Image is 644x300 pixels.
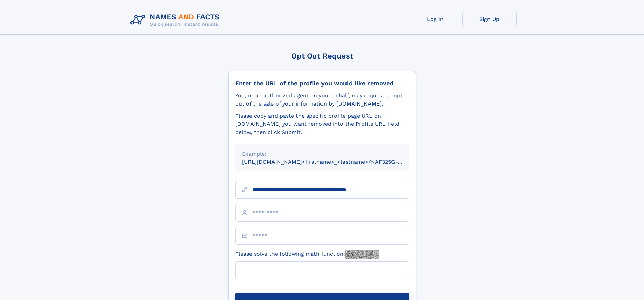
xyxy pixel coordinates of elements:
div: Example: [242,150,402,158]
img: Logo Names and Facts [128,11,225,29]
a: Log In [408,11,462,27]
a: Sign Up [462,11,517,27]
small: [URL][DOMAIN_NAME]<firstname>_<lastname>/NAF325G-xxxxxxxx [242,159,422,165]
label: Please solve the following math function: [235,250,379,259]
div: Please copy and paste the specific profile page URL on [DOMAIN_NAME] you want removed into the Pr... [235,112,409,136]
div: You, or an authorized agent on your behalf, may request to opt-out of the sale of your informatio... [235,92,409,108]
div: Opt Out Request [228,52,416,60]
div: Enter the URL of the profile you would like removed [235,79,409,87]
